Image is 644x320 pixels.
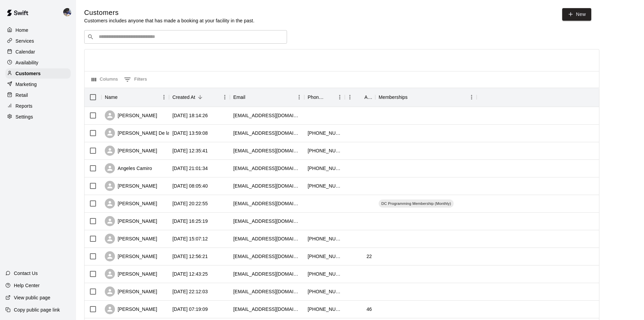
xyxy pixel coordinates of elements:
[233,235,301,242] div: gbfinkelstein@gmail.com
[105,163,152,173] div: Angeles Camiro
[84,8,255,17] h5: Customers
[304,88,345,107] div: Phone Number
[375,88,477,107] div: Memberships
[294,92,304,102] button: Menu
[379,88,408,107] div: Memberships
[172,253,208,260] div: 2025-09-08 12:56:21
[16,103,32,109] p: Reports
[16,70,41,77] p: Customers
[308,88,325,107] div: Phone Number
[105,216,157,226] div: [PERSON_NAME]
[118,92,127,102] button: Sort
[172,271,208,277] div: 2025-09-03 12:43:25
[14,270,38,277] p: Contact Us
[408,92,417,102] button: Sort
[220,92,230,102] button: Menu
[5,36,71,46] a: Services
[172,306,208,313] div: 2025-08-31 07:19:09
[172,130,208,136] div: 2025-09-16 13:59:08
[562,8,591,21] a: New
[379,201,454,206] span: DC Programming Membership (Monthly)
[5,68,71,79] a: Customers
[16,38,34,44] p: Services
[105,181,157,191] div: [PERSON_NAME]
[14,294,50,301] p: View public page
[105,146,157,156] div: [PERSON_NAME]
[233,306,301,313] div: tkara99@aol.com
[345,88,375,107] div: Age
[105,198,157,209] div: [PERSON_NAME]
[5,90,71,100] div: Retail
[63,8,71,16] img: Kevin Chandler
[366,306,372,313] div: 46
[335,92,345,102] button: Menu
[308,130,341,136] div: +16268065739
[233,112,301,119] div: jenballplyr@msn.com
[14,282,40,289] p: Help Center
[5,47,71,57] div: Calendar
[16,27,28,34] p: Home
[105,251,157,261] div: [PERSON_NAME]
[105,110,157,121] div: [PERSON_NAME]
[233,271,301,277] div: marcmweiss@gmail.com
[105,234,157,244] div: [PERSON_NAME]
[308,165,341,172] div: +19096094760
[308,147,341,154] div: +18059468606
[245,92,255,102] button: Sort
[105,304,157,314] div: [PERSON_NAME]
[5,58,71,68] a: Availability
[62,5,76,19] div: Kevin Chandler
[467,92,477,102] button: Menu
[172,147,208,154] div: 2025-09-16 12:35:41
[233,288,301,295] div: will@crescent-canyon.com
[105,128,181,138] div: [PERSON_NAME] De la torre
[172,112,208,119] div: 2025-09-16 18:14:26
[308,235,341,242] div: +18182598199
[5,112,71,122] div: Settings
[308,288,341,295] div: +13236333565
[16,59,39,66] p: Availability
[5,79,71,89] a: Marketing
[233,165,301,172] div: angelessmc16@gmail.com
[233,218,301,225] div: kaileep18@gmail.com
[172,288,208,295] div: 2025-08-31 22:12:03
[325,92,335,102] button: Sort
[233,88,245,107] div: Email
[90,74,120,85] button: Select columns
[308,253,341,260] div: +18052676626
[16,92,28,99] p: Retail
[105,269,157,279] div: [PERSON_NAME]
[16,113,33,120] p: Settings
[195,92,205,102] button: Sort
[308,306,341,313] div: +18188021599
[16,81,37,88] p: Marketing
[172,183,208,189] div: 2025-09-10 08:05:40
[233,147,301,154] div: rachieweid@gmail.com
[105,286,157,297] div: [PERSON_NAME]
[172,165,208,172] div: 2025-09-15 21:01:34
[233,130,301,136] div: priscillaaa0512@gmail.com
[159,92,169,102] button: Menu
[233,200,301,207] div: jackietherealtor@live.com
[172,200,208,207] div: 2025-09-08 20:22:55
[355,92,364,102] button: Sort
[172,218,208,225] div: 2025-09-08 16:25:19
[366,253,372,260] div: 22
[14,306,60,313] p: Copy public page link
[233,183,301,189] div: kmgmachuca@icloud.com
[5,101,71,111] a: Reports
[105,88,118,107] div: Name
[84,17,255,24] p: Customers includes anyone that has made a booking at your facility in the past.
[345,92,355,102] button: Menu
[172,88,195,107] div: Created At
[16,48,35,55] p: Calendar
[5,25,71,35] a: Home
[379,199,454,208] div: DC Programming Membership (Monthly)
[84,30,287,44] div: Search customers by name or email
[230,88,304,107] div: Email
[364,88,372,107] div: Age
